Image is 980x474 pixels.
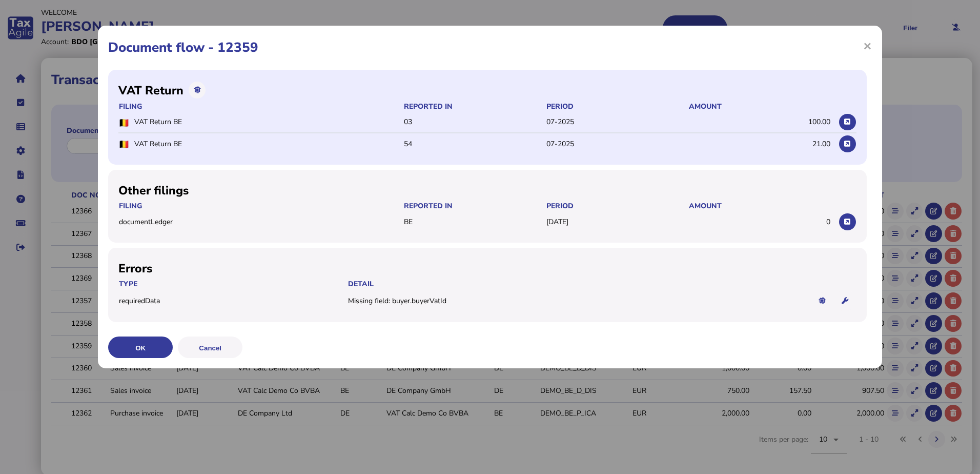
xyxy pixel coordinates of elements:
span: × [863,36,872,55]
td: Missing field: buyer.buyerVatId [348,295,805,306]
th: Period [546,201,688,211]
span: VAT Return BE [134,117,182,127]
span: 21.00 [812,139,830,149]
th: Type [118,279,348,289]
th: Reported In [403,101,546,112]
th: Filing [118,201,403,211]
span: documentLedger [119,217,173,227]
th: Amount [688,101,831,112]
span: 100.00 [808,117,830,127]
th: Reported In [403,201,546,211]
th: Period [546,101,688,112]
span: 03 [404,117,412,127]
h2: Other filings [118,183,856,199]
h2: VAT Return [118,83,183,98]
button: Cancel [178,337,242,358]
th: Amount [688,201,831,211]
button: View in Filer [839,213,856,230]
button: OK [108,337,173,358]
button: View in Filer [839,135,856,152]
img: be.png [119,119,129,127]
span: 07-2025 [546,117,574,127]
span: [DATE] [546,217,568,227]
button: View in Filer [839,114,856,131]
h2: Errors [118,261,856,276]
th: Filing [118,101,403,112]
h1: Document flow - 12359 [108,38,872,56]
th: Detail [348,279,805,289]
td: requiredData [118,295,348,306]
span: VAT Return BE [134,139,182,149]
span: 0 [826,217,830,227]
img: be.png [119,141,129,148]
span: 54 [404,139,412,149]
span: 07-2025 [546,139,574,149]
span: BE [404,217,413,227]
